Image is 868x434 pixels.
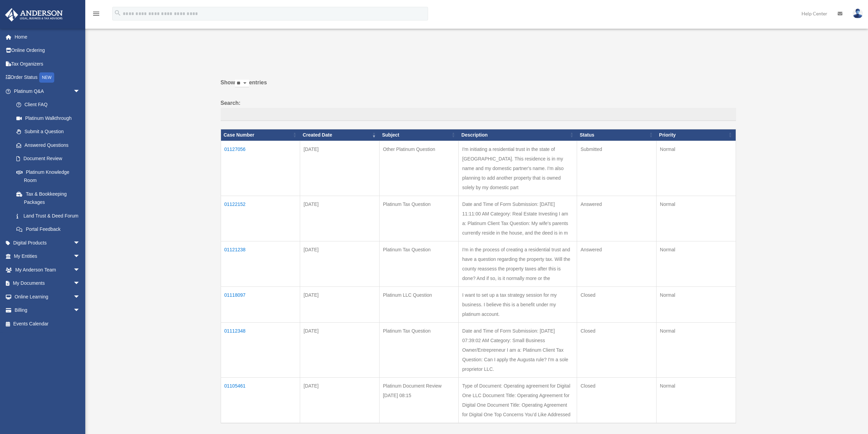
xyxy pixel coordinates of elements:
[5,317,90,331] a: Events Calendar
[221,108,736,121] input: Search:
[300,241,380,286] td: [DATE]
[379,286,459,322] td: Platinum LLC Question
[10,223,87,236] a: Portal Feedback
[73,236,87,250] span: arrow_drop_down
[379,241,459,286] td: Platinum Tax Question
[10,111,87,125] a: Platinum Walkthrough
[577,377,657,423] td: Closed
[379,196,459,241] td: Platinum Tax Question
[39,72,54,83] div: NEW
[10,165,87,187] a: Platinum Knowledge Room
[73,84,87,98] span: arrow_drop_down
[656,129,736,141] th: Priority: activate to sort column ascending
[459,141,577,196] td: I'm initiating a residential trust in the state of [GEOGRAPHIC_DATA]. This residence is in my nam...
[300,377,380,423] td: [DATE]
[5,84,87,98] a: Platinum Q&Aarrow_drop_down
[10,209,87,223] a: Land Trust & Deed Forum
[5,263,90,277] a: My Anderson Teamarrow_drop_down
[221,78,736,94] label: Show entries
[5,57,90,71] a: Tax Organizers
[300,196,380,241] td: [DATE]
[300,141,380,196] td: [DATE]
[577,286,657,322] td: Closed
[221,377,300,423] td: 01105461
[10,125,87,139] a: Submit a Question
[10,98,87,112] a: Client FAQ
[73,263,87,277] span: arrow_drop_down
[656,286,736,322] td: Normal
[577,129,657,141] th: Status: activate to sort column ascending
[300,322,380,377] td: [DATE]
[459,196,577,241] td: Date and Time of Form Submission: [DATE] 11:11:00 AM Category: Real Estate Investing I am a: Plat...
[73,290,87,304] span: arrow_drop_down
[300,129,380,141] th: Created Date: activate to sort column ascending
[5,250,90,263] a: My Entitiesarrow_drop_down
[5,277,90,290] a: My Documentsarrow_drop_down
[5,30,90,44] a: Home
[92,12,100,18] a: menu
[5,44,90,57] a: Online Ordering
[300,286,380,322] td: [DATE]
[3,8,65,22] img: Anderson Advisors Platinum Portal
[379,141,459,196] td: Other Platinum Question
[459,129,577,141] th: Description: activate to sort column ascending
[459,286,577,322] td: I want to set up a tax strategy session for my business. I believe this is a benefit under my pla...
[73,304,87,318] span: arrow_drop_down
[656,322,736,377] td: Normal
[577,141,657,196] td: Submitted
[221,141,300,196] td: 01127056
[5,304,90,317] a: Billingarrow_drop_down
[5,290,90,304] a: Online Learningarrow_drop_down
[114,9,121,17] i: search
[459,241,577,286] td: I'm in the process of creating a residential trust and have a question regarding the property tax...
[10,152,87,166] a: Document Review
[853,9,863,18] img: User Pic
[10,187,87,209] a: Tax & Bookkeeping Packages
[379,377,459,423] td: Platinum Document Review [DATE] 08:15
[221,196,300,241] td: 01122152
[656,241,736,286] td: Normal
[221,241,300,286] td: 01121238
[459,377,577,423] td: Type of Document: Operating agreement for Digital One LLC Document Title: Operating Agreement for...
[221,129,300,141] th: Case Number: activate to sort column ascending
[5,71,90,85] a: Order StatusNEW
[656,141,736,196] td: Normal
[73,277,87,291] span: arrow_drop_down
[221,286,300,322] td: 01118097
[235,80,249,87] select: Showentries
[5,236,90,250] a: Digital Productsarrow_drop_down
[459,322,577,377] td: Date and Time of Form Submission: [DATE] 07:39:02 AM Category: Small Business Owner/Entrepreneur ...
[379,129,459,141] th: Subject: activate to sort column ascending
[221,98,736,121] label: Search:
[577,196,657,241] td: Answered
[656,196,736,241] td: Normal
[577,322,657,377] td: Closed
[656,377,736,423] td: Normal
[92,10,100,18] i: menu
[221,322,300,377] td: 01112348
[577,241,657,286] td: Answered
[379,322,459,377] td: Platinum Tax Question
[10,138,84,152] a: Answered Questions
[73,250,87,264] span: arrow_drop_down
